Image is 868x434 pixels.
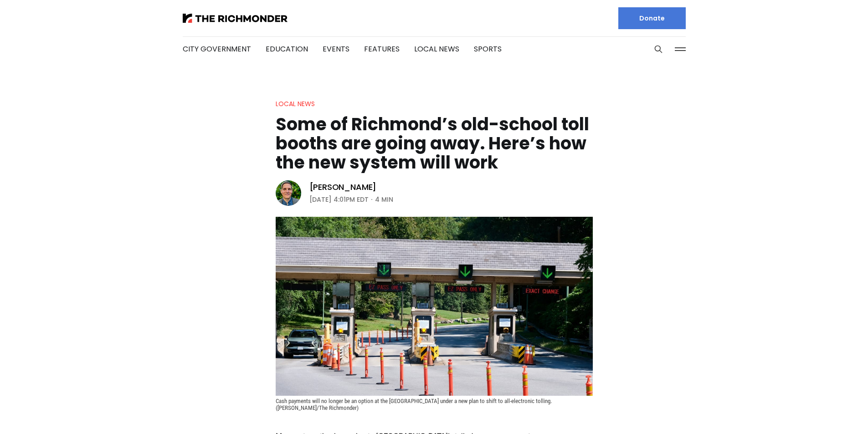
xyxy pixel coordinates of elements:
img: Some of Richmond’s old-school toll booths are going away. Here’s how the new system will work [276,217,593,396]
a: City Government [183,44,251,54]
time: [DATE] 4:01PM EDT [309,194,369,205]
a: Events [323,44,349,54]
a: Donate [618,7,686,29]
a: Local News [414,44,459,54]
a: Sports [474,44,502,54]
iframe: portal-trigger [820,389,868,434]
a: Features [364,44,400,54]
a: [PERSON_NAME] [309,182,377,193]
a: Education [266,44,308,54]
span: 4 min [375,194,393,205]
button: Search this site [652,42,665,56]
h1: Some of Richmond’s old-school toll booths are going away. Here’s how the new system will work [276,115,593,172]
span: Cash payments will no longer be an option at the [GEOGRAPHIC_DATA] under a new plan to shift to a... [276,398,553,411]
a: Local News [276,99,315,108]
img: Graham Moomaw [276,180,301,206]
img: The Richmonder [183,14,288,23]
